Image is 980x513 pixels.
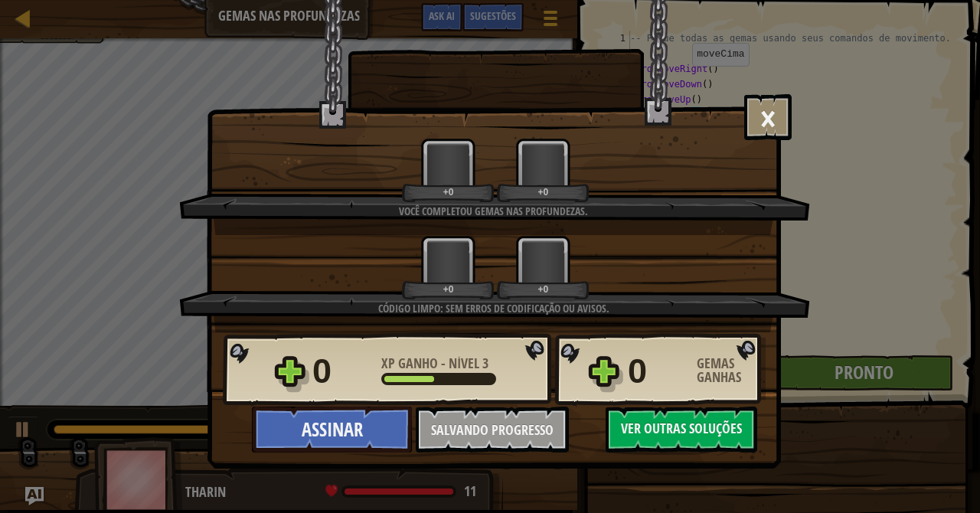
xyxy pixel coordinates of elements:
div: +0 [500,186,586,198]
div: - [381,357,488,371]
button: × [744,94,792,140]
span: Nível [446,354,482,373]
div: Código Limpo: sem erros de codificação ou avisos. [252,301,735,316]
div: +0 [500,283,586,295]
div: 0 [312,347,372,396]
div: +0 [405,283,492,295]
div: +0 [405,186,492,198]
button: Assinar [252,407,412,453]
span: XP Ganho [381,354,441,373]
div: 0 [628,347,688,396]
div: Gemas Ganhas [697,357,766,384]
button: Ver Outras Soluções [606,407,757,453]
span: 3 [482,354,488,373]
div: Você completou Gemas nas Profundezas. [252,204,735,219]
